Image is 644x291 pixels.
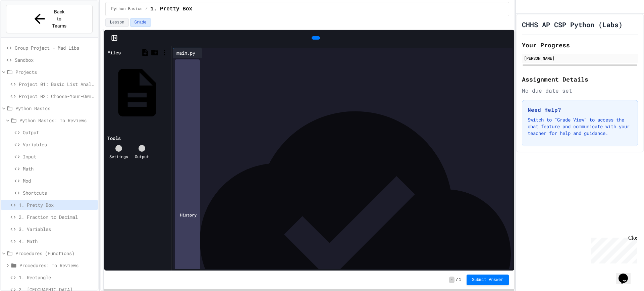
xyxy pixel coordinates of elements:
[6,5,93,33] button: Back to Teams
[173,48,202,58] div: main.py
[616,264,637,284] iframe: chat widget
[19,201,95,208] span: 1. Pretty Box
[467,275,509,285] button: Submit Answer
[15,56,95,63] span: Sandbox
[23,189,95,196] span: Shortcuts
[23,153,95,160] span: Input
[522,87,638,95] div: No due date set
[173,49,199,56] div: main.py
[459,277,461,283] span: 1
[145,6,148,12] span: /
[150,5,192,13] span: 1. Pretty Box
[3,3,46,43] div: Chat with us now!Close
[522,40,638,50] h2: Your Progress
[524,55,636,61] div: [PERSON_NAME]
[528,106,632,114] h3: Need Help?
[23,129,95,136] span: Output
[107,49,121,56] div: Files
[23,177,95,184] span: Mod
[51,8,67,30] span: Back to Teams
[15,250,95,257] span: Procedures (Functions)
[19,226,95,233] span: 3. Variables
[19,81,95,88] span: Project 01: Basic List Analysis
[15,44,95,51] span: Group Project - Mad Libs
[19,93,95,100] span: Project 02: Choose-Your-Own Adventure
[19,262,95,269] span: Procedures: To Reviews
[19,274,95,281] span: 1. Rectangle
[130,18,151,27] button: Grade
[522,20,623,29] h1: CHHS AP CSP Python (Labs)
[19,117,95,124] span: Python Basics: To Reviews
[456,277,458,283] span: /
[522,75,638,84] h2: Assignment Details
[105,18,128,27] button: Lesson
[15,68,95,76] span: Projects
[109,153,128,159] div: Settings
[528,116,632,137] p: Switch to "Grade View" to access the chat feature and communicate with your teacher for help and ...
[19,213,95,221] span: 2. Fraction to Decimal
[135,153,149,159] div: Output
[449,277,454,283] span: -
[15,105,95,112] span: Python Basics
[107,135,121,142] div: Tools
[23,141,95,148] span: Variables
[111,6,143,12] span: Python Basics
[19,238,95,245] span: 4. Math
[23,165,95,172] span: Math
[472,277,503,283] span: Submit Answer
[588,235,637,263] iframe: chat widget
